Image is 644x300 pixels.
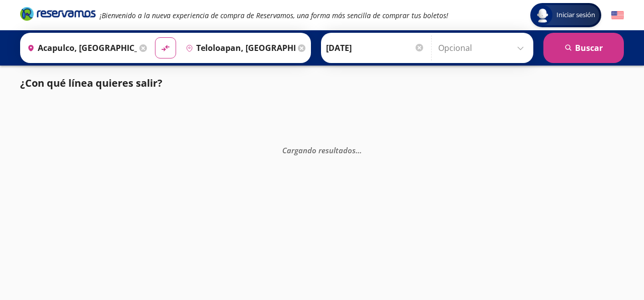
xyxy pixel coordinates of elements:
button: Buscar [543,33,624,63]
i: Brand Logo [20,6,96,21]
input: Buscar Destino [182,35,295,61]
span: . [360,145,362,155]
em: ¡Bienvenido a la nueva experiencia de compra de Reservamos, una forma más sencilla de comprar tus... [100,11,448,20]
span: . [358,145,360,155]
a: Brand Logo [20,6,96,24]
span: . [356,145,358,155]
em: Cargando resultados [282,145,362,155]
span: Iniciar sesión [552,10,599,20]
button: English [611,9,624,22]
input: Elegir Fecha [326,35,425,61]
input: Buscar Origen [23,35,137,61]
p: ¿Con qué línea quieres salir? [20,76,163,91]
input: Opcional [438,35,528,61]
